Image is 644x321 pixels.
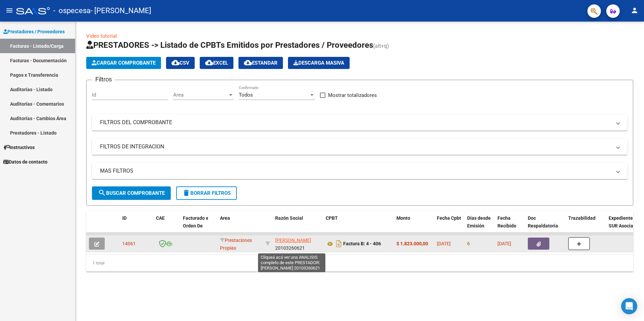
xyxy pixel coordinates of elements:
[205,60,228,66] span: EXCEL
[631,6,639,14] mat-icon: person
[156,215,165,221] span: CAE
[176,186,237,200] button: Borrar Filtros
[217,211,263,241] datatable-header-cell: Area
[437,215,461,221] span: Fecha Cpbt
[3,158,47,166] span: Datos de contacto
[100,119,611,126] mat-panel-title: FILTROS DEL COMPROBANTE
[182,190,231,196] span: Borrar Filtros
[244,60,278,66] span: Estandar
[86,57,161,69] button: Cargar Comprobante
[288,57,350,69] app-download-masive: Descarga masiva de comprobantes (adjuntos)
[153,211,180,241] datatable-header-cell: CAE
[53,3,91,18] span: - ospecesa
[238,57,283,69] button: Estandar
[182,189,190,197] mat-icon: delete
[394,211,434,241] datatable-header-cell: Monto
[288,57,350,69] button: Descarga Masiva
[122,241,136,246] span: 14061
[180,211,217,241] datatable-header-cell: Facturado x Orden De
[166,57,195,69] button: CSV
[5,6,13,14] mat-icon: menu
[497,215,516,228] span: Fecha Recibido
[3,144,35,151] span: Instructivos
[464,211,495,241] datatable-header-cell: Días desde Emisión
[272,211,323,241] datatable-header-cell: Razón Social
[275,238,311,243] span: [PERSON_NAME]
[3,28,65,35] span: Prestadores / Proveedores
[244,59,252,67] mat-icon: cloud_download
[86,255,633,272] div: 1 total
[334,238,343,249] i: Descargar documento
[92,75,115,84] h3: Filtros
[91,3,151,18] span: - [PERSON_NAME]
[568,215,595,221] span: Trazabilidad
[183,215,208,228] span: Facturado x Orden De
[122,215,127,221] span: ID
[497,241,511,246] span: [DATE]
[98,189,106,197] mat-icon: search
[275,237,320,251] div: 20103260621
[171,60,189,66] span: CSV
[437,241,451,246] span: [DATE]
[120,211,153,241] datatable-header-cell: ID
[98,190,165,196] span: Buscar Comprobante
[92,186,171,200] button: Buscar Comprobante
[173,92,228,98] span: Area
[200,57,233,69] button: EXCEL
[467,241,470,246] span: 6
[100,167,611,175] mat-panel-title: MAS FILTROS
[92,114,627,131] mat-expansion-panel-header: FILTROS DEL COMPROBANTE
[528,215,558,228] span: Doc Respaldatoria
[467,215,491,228] span: Días desde Emisión
[92,139,627,155] mat-expansion-panel-header: FILTROS DE INTEGRACION
[275,215,303,221] span: Razón Social
[92,60,156,66] span: Cargar Comprobante
[434,211,464,241] datatable-header-cell: Fecha Cpbt
[621,298,637,314] div: Open Intercom Messenger
[495,211,525,241] datatable-header-cell: Fecha Recibido
[100,143,611,150] mat-panel-title: FILTROS DE INTEGRACION
[323,211,394,241] datatable-header-cell: CPBT
[343,241,381,247] strong: Factura B: 4 - 406
[171,59,180,67] mat-icon: cloud_download
[293,60,344,66] span: Descarga Masiva
[86,33,117,39] a: Video tutorial
[566,211,606,241] datatable-header-cell: Trazabilidad
[86,40,373,50] span: PRESTADORES -> Listado de CPBTs Emitidos por Prestadores / Proveedores
[205,59,213,67] mat-icon: cloud_download
[396,241,428,246] strong: $ 1.823.000,00
[525,211,566,241] datatable-header-cell: Doc Respaldatoria
[220,215,230,221] span: Area
[92,163,627,179] mat-expansion-panel-header: MAS FILTROS
[326,215,338,221] span: CPBT
[328,91,377,99] span: Mostrar totalizadores
[396,215,410,221] span: Monto
[373,43,389,49] span: (alt+q)
[609,215,639,228] span: Expediente SUR Asociado
[220,238,252,251] span: Prestaciones Propias
[606,211,643,241] datatable-header-cell: Expediente SUR Asociado
[239,92,253,98] span: Todos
